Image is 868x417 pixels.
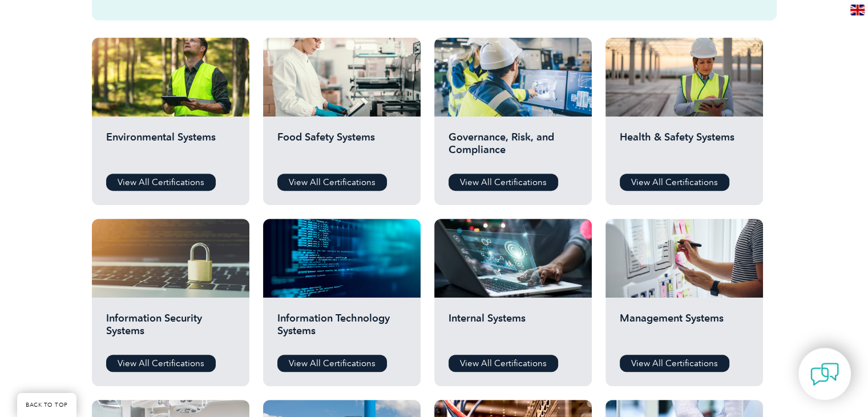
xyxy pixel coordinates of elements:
[850,5,865,15] img: en
[106,131,235,165] h2: Environmental Systems
[449,131,578,165] h2: Governance, Risk, and Compliance
[620,355,729,372] a: View All Certifications
[106,355,216,372] a: View All Certifications
[277,312,406,346] h2: Information Technology Systems
[810,360,839,388] img: contact-chat.png
[620,174,729,191] a: View All Certifications
[17,393,76,417] a: BACK TO TOP
[449,312,578,346] h2: Internal Systems
[620,312,749,346] h2: Management Systems
[449,355,558,372] a: View All Certifications
[277,131,406,165] h2: Food Safety Systems
[277,355,387,372] a: View All Certifications
[106,174,216,191] a: View All Certifications
[106,312,235,346] h2: Information Security Systems
[277,174,387,191] a: View All Certifications
[620,131,749,165] h2: Health & Safety Systems
[449,174,558,191] a: View All Certifications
